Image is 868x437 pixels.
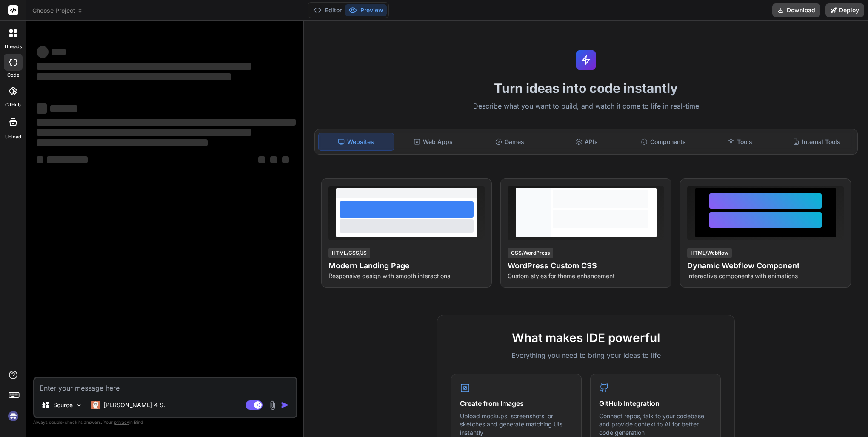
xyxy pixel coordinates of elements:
img: Claude 4 Sonnet [91,401,100,409]
span: privacy [114,420,129,425]
span: ‌ [37,73,231,80]
span: ‌ [37,129,251,136]
div: Tools [702,133,777,151]
h4: Modern Landing Page [328,260,485,272]
span: ‌ [270,156,277,163]
span: ‌ [37,46,49,58]
div: HTML/Webflow [687,248,732,258]
p: Describe what you want to build, and watch it come to life in real-time [309,101,863,112]
h4: GitHub Integration [599,398,712,408]
label: GitHub [5,101,21,109]
img: Pick Models [75,402,83,409]
span: ‌ [37,63,251,70]
img: signin [6,409,20,423]
label: Upload [5,133,21,141]
label: code [7,72,19,79]
img: attachment [268,400,277,410]
span: ‌ [37,103,47,114]
p: Upload mockups, screenshots, or sketches and generate matching UIs instantly [460,412,573,437]
div: Web Apps [396,133,471,151]
span: ‌ [50,105,77,112]
button: Editor [310,4,345,16]
div: APIs [549,133,624,151]
p: Responsive design with smooth interactions [328,272,485,280]
p: Custom styles for theme enhancement [508,272,664,280]
div: CSS/WordPress [508,248,553,258]
button: Preview [345,4,387,16]
h4: Dynamic Webflow Component [687,260,844,272]
span: ‌ [52,49,66,55]
div: Internal Tools [779,133,854,151]
span: ‌ [37,119,296,126]
span: Choose Project [32,6,83,15]
div: Websites [318,133,394,151]
img: icon [281,401,289,409]
p: Everything you need to bring your ideas to life [451,350,721,360]
div: Games [472,133,547,151]
span: ‌ [258,156,265,163]
h4: WordPress Custom CSS [508,260,664,272]
p: Source [53,401,73,409]
h1: Turn ideas into code instantly [309,80,863,96]
p: Connect repos, talk to your codebase, and provide context to AI for better code generation [599,412,712,437]
p: Always double-check its answers. Your in Bind [33,418,297,426]
div: Components [625,133,700,151]
h2: What makes IDE powerful [451,329,721,347]
h4: Create from Images [460,398,573,408]
span: ‌ [47,156,88,163]
span: ‌ [37,156,43,163]
span: ‌ [37,139,208,146]
p: [PERSON_NAME] 4 S.. [103,401,167,409]
p: Interactive components with animations [687,272,844,280]
button: Deploy [825,3,864,17]
button: Download [772,3,820,17]
div: HTML/CSS/JS [328,248,370,258]
span: ‌ [282,156,289,163]
label: threads [4,43,22,50]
